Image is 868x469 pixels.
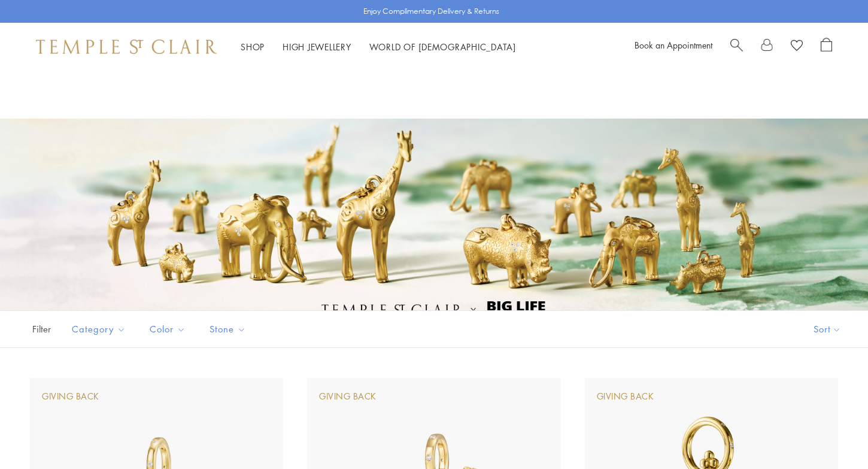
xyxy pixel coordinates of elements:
[141,316,195,343] button: Color
[597,390,654,403] div: Giving Back
[42,390,99,403] div: Giving Back
[787,311,868,347] button: Show sort by
[241,41,265,53] a: ShopShop
[66,322,135,337] span: Category
[36,40,217,54] img: Temple St. Clair
[144,322,195,337] span: Color
[730,38,743,56] a: Search
[319,390,377,403] div: Giving Back
[363,5,499,17] p: Enjoy Complimentary Delivery & Returns
[808,413,856,457] iframe: Gorgias live chat messenger
[369,41,516,53] a: World of [DEMOGRAPHIC_DATA]World of [DEMOGRAPHIC_DATA]
[791,38,803,56] a: View Wishlist
[204,322,255,337] span: Stone
[241,40,516,55] nav: Main navigation
[635,39,712,51] a: Book an Appointment
[821,38,832,56] a: Open Shopping Bag
[63,316,135,343] button: Category
[283,41,351,53] a: High JewelleryHigh Jewellery
[201,316,255,343] button: Stone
